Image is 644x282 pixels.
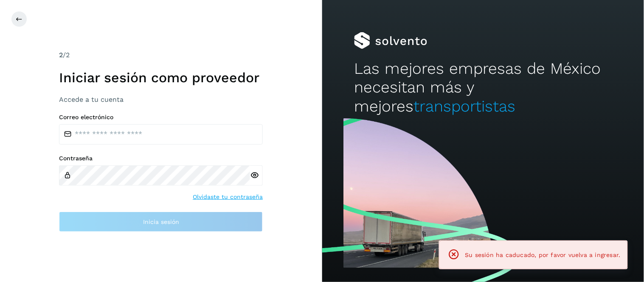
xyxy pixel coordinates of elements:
[354,59,612,116] h2: Las mejores empresas de México necesitan más y mejores
[59,212,263,232] button: Inicia sesión
[59,95,263,103] h3: Accede a tu cuenta
[413,97,515,115] span: transportistas
[465,251,621,258] span: Su sesión ha caducado, por favor vuelva a ingresar.
[59,155,263,162] label: Contraseña
[59,50,263,60] div: /2
[59,114,263,121] label: Correo electrónico
[193,193,263,201] a: Olvidaste tu contraseña
[59,51,63,59] span: 2
[59,70,263,86] h1: Iniciar sesión como proveedor
[143,219,179,225] span: Inicia sesión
